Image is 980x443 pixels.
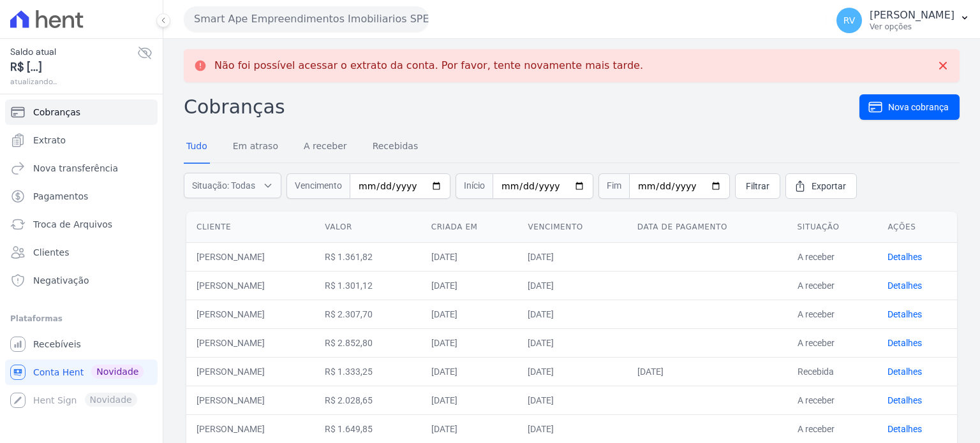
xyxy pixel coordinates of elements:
td: [DATE] [421,300,518,328]
td: R$ 1.361,82 [315,242,420,271]
p: Ver opções [870,22,954,32]
h2: Cobranças [184,92,859,121]
a: Extrato [5,127,158,153]
span: Cobranças [33,106,80,119]
span: Vencimento [286,173,350,199]
td: [DATE] [517,357,627,386]
td: A receber [787,242,878,271]
span: atualizando... [10,76,137,87]
button: Smart Ape Empreendimentos Imobiliarios SPE LTDA [184,6,429,32]
a: Nova cobrança [859,94,960,120]
span: Extrato [33,134,66,147]
nav: Sidebar [10,99,152,413]
td: [DATE] [517,386,627,414]
th: Ações [877,212,957,243]
a: Detalhes [887,309,922,319]
td: [DATE] [517,328,627,357]
td: A receber [787,300,878,328]
td: R$ 2.307,70 [315,300,420,328]
td: A receber [787,414,878,443]
td: A receber [787,328,878,357]
a: Detalhes [887,338,922,348]
td: [DATE] [517,300,627,328]
span: Pagamentos [33,190,88,203]
span: RV [843,16,856,25]
button: Situação: Todas [184,173,281,198]
td: R$ 1.301,12 [315,271,420,300]
td: R$ 1.333,25 [315,357,420,386]
a: Troca de Arquivos [5,212,158,237]
a: Clientes [5,240,158,265]
a: Detalhes [887,395,922,405]
td: [PERSON_NAME] [186,300,315,328]
span: Nova cobrança [888,101,949,113]
span: Saldo atual [10,45,137,59]
td: [DATE] [421,357,518,386]
td: A receber [787,271,878,300]
th: Cliente [186,212,315,243]
td: [PERSON_NAME] [186,357,315,386]
a: A receber [301,131,350,164]
td: [PERSON_NAME] [186,242,315,271]
td: [DATE] [421,386,518,414]
a: Pagamentos [5,184,158,209]
td: [PERSON_NAME] [186,271,315,300]
td: [DATE] [517,242,627,271]
a: Recebíveis [5,331,158,357]
a: Recebidas [370,131,421,164]
a: Em atraso [230,131,281,164]
th: Valor [315,212,420,243]
span: Conta Hent [33,366,84,379]
span: Filtrar [746,180,769,192]
a: Cobranças [5,99,158,125]
span: Recebíveis [33,338,81,351]
span: Clientes [33,246,69,259]
td: Recebida [787,357,878,386]
a: Detalhes [887,252,922,262]
a: Exportar [785,173,857,199]
td: [DATE] [421,242,518,271]
span: Novidade [91,365,144,379]
span: Negativação [33,274,89,287]
p: [PERSON_NAME] [870,9,954,22]
td: [DATE] [421,328,518,357]
a: Nova transferência [5,156,158,181]
a: Filtrar [735,173,780,199]
span: Troca de Arquivos [33,218,112,231]
th: Situação [787,212,878,243]
td: R$ 2.028,65 [315,386,420,414]
td: [PERSON_NAME] [186,328,315,357]
a: Detalhes [887,280,922,291]
td: [PERSON_NAME] [186,414,315,443]
td: [DATE] [627,357,787,386]
a: Detalhes [887,424,922,434]
p: Não foi possível acessar o extrato da conta. Por favor, tente novamente mais tarde. [214,59,643,72]
th: Criada em [421,212,518,243]
a: Negativação [5,268,158,293]
td: [DATE] [421,271,518,300]
a: Conta Hent Novidade [5,359,158,385]
button: RV [PERSON_NAME] Ver opções [826,3,980,38]
td: R$ 2.852,80 [315,328,420,357]
td: [PERSON_NAME] [186,386,315,414]
span: R$ [...] [10,59,137,76]
span: Exportar [812,180,846,192]
td: [DATE] [517,271,627,300]
th: Data de pagamento [627,212,787,243]
a: Detalhes [887,367,922,377]
span: Nova transferência [33,162,118,175]
td: [DATE] [517,414,627,443]
th: Vencimento [517,212,627,243]
span: Fim [598,173,629,199]
td: [DATE] [421,414,518,443]
a: Tudo [184,131,210,164]
td: R$ 1.649,85 [315,414,420,443]
div: Plataformas [10,311,152,326]
td: A receber [787,386,878,414]
span: Situação: Todas [192,179,255,192]
span: Início [456,173,493,199]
